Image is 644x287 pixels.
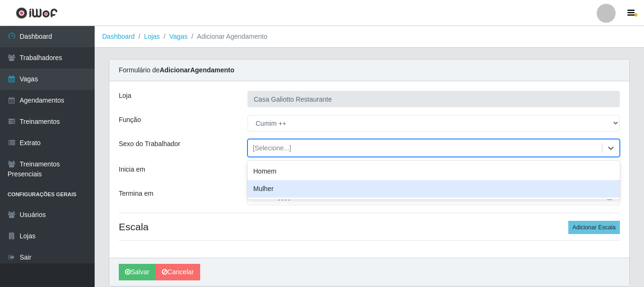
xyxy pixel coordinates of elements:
[109,60,629,81] div: Formulário de
[102,33,135,40] a: Dashboard
[568,221,620,234] button: Adicionar Escala
[169,33,188,40] a: Vagas
[159,66,234,74] strong: Adicionar Agendamento
[119,165,145,174] label: Inicia em
[247,180,620,198] div: Mulher
[156,264,200,280] a: Cancelar
[119,139,180,149] label: Sexo do Trabalhador
[187,32,267,42] li: Adicionar Agendamento
[247,163,620,180] div: Homem
[119,115,141,125] label: Função
[16,7,58,19] img: CoreUI Logo
[119,221,620,233] h4: Escala
[253,143,291,153] div: [Selecione...]
[119,91,131,101] label: Loja
[144,33,159,40] a: Lojas
[119,189,153,199] label: Termina em
[95,26,644,48] nav: breadcrumb
[119,264,156,280] button: Salvar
